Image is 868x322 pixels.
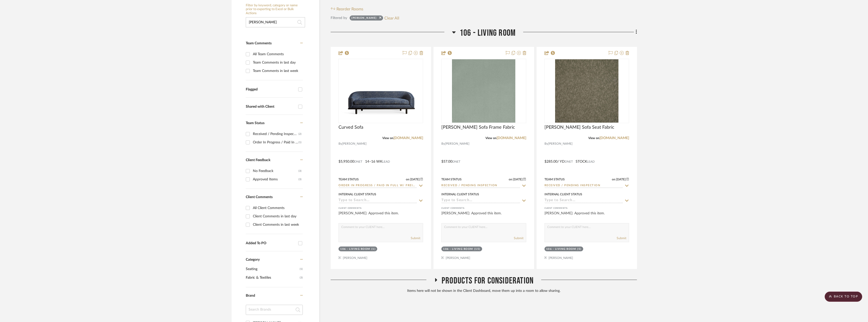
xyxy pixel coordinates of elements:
input: Search within 4 results [246,17,305,27]
span: By [338,141,342,146]
span: on [612,178,615,181]
span: Client Feedback [246,158,270,162]
input: Type to Search… [338,198,417,203]
div: Added To PO [246,241,296,245]
input: Type to Search… [544,183,623,188]
div: Team Comments in last week [253,67,301,75]
span: Products For Consideration [442,275,534,286]
div: (3) [298,175,301,183]
button: Submit [617,236,626,240]
span: (1) [300,265,303,273]
div: [PERSON_NAME]: Approved this item. [441,211,526,221]
button: Submit [514,236,523,240]
span: [PERSON_NAME] [548,141,573,146]
span: Team Status [246,121,265,125]
span: By [441,141,445,146]
div: Approved Items [253,175,298,183]
span: Category [246,258,260,262]
span: on [509,178,512,181]
span: 106 - Living Room [460,28,516,39]
span: [PERSON_NAME] Sofa Seat Fabric [544,125,614,130]
div: (15) [474,247,480,251]
div: 106 - Living Room [340,247,370,251]
span: Brand [246,294,255,297]
div: 0 [339,59,423,123]
h6: Filter by keyword, category or name prior to exporting to Excel or Bulk Actions [246,4,305,15]
a: [DOMAIN_NAME] [599,136,629,140]
span: Client Comments [246,195,273,199]
div: Filtered by [331,15,347,21]
img: Nickey Kehoe Sofa Frame Fabric [452,59,515,123]
button: Submit [411,236,420,240]
button: Clear All [384,15,399,21]
div: Flagged [246,87,296,92]
a: [DOMAIN_NAME] [497,136,526,140]
div: [PERSON_NAME]: Approved this item. [544,211,629,221]
span: By [544,141,548,146]
div: [PERSON_NAME]: Approved this item. [338,211,423,221]
span: Team Comments [246,42,272,45]
span: (3) [300,274,303,282]
input: Search Brands [246,305,303,315]
div: (2) [298,130,301,138]
span: View on [485,137,497,140]
div: Team Comments in last day [253,59,301,67]
div: No Feedback [253,167,298,175]
div: 106 - Living Room [546,247,576,251]
img: Nickey Kehoe Sofa Seat Fabric [555,59,618,123]
span: [DATE] [512,178,523,181]
div: Team Status [544,177,565,182]
a: [DOMAIN_NAME] [393,136,423,140]
div: Shared with Client [246,105,296,109]
div: All Client Comments [253,204,301,212]
div: Internal Client Status [441,192,479,197]
span: [DATE] [409,178,420,181]
div: Team Status [441,177,462,182]
div: [PERSON_NAME] [351,16,377,21]
span: [PERSON_NAME] Sofa Frame Fabric [441,125,515,130]
span: [PERSON_NAME] [445,141,469,146]
div: (3) [298,167,301,175]
span: [DATE] [615,178,626,181]
span: View on [588,137,599,140]
input: Type to Search… [544,198,623,203]
div: (1) [298,138,301,146]
span: Fabric & Textiles [246,273,298,282]
div: Internal Client Status [544,192,582,197]
div: 106 - Living Room [443,247,473,251]
span: on [406,178,409,181]
div: Order In Progress / Paid In Full w/ Freight, No Balance due [253,138,298,146]
img: Curved Sofa [339,63,423,119]
div: Internal Client Status [338,192,376,197]
span: Seating [246,265,298,273]
div: Client Comments in last week [253,221,301,229]
input: Type to Search… [441,198,520,203]
span: Reorder Rooms [336,6,363,12]
input: Type to Search… [441,183,520,188]
div: All Team Comments [253,50,301,58]
div: Client Comments in last day [253,212,301,220]
div: (5) [577,247,581,251]
div: (1) [371,247,376,251]
div: Items here will not be shown in the Client Dashboard, move them up into a room to allow sharing. [331,288,637,294]
span: View on [382,137,393,140]
div: Received / Pending Inspection [253,130,298,138]
span: Curved Sofa [338,125,363,130]
div: Team Status [338,177,359,182]
span: [PERSON_NAME] [342,141,367,146]
button: Reorder Rooms [331,6,363,12]
scroll-to-top-button: BACK TO TOP [825,292,862,302]
input: Type to Search… [338,183,417,188]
